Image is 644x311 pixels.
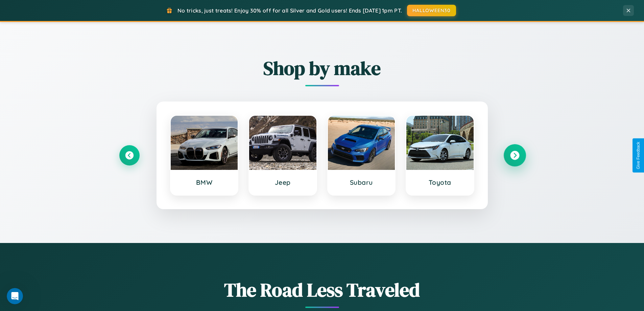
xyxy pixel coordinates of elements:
div: Give Feedback [636,142,641,169]
h3: Subaru [335,178,388,186]
h3: Toyota [413,178,467,186]
h2: Shop by make [119,55,525,81]
h3: Jeep [256,178,310,186]
button: HALLOWEEN30 [407,5,456,16]
h1: The Road Less Traveled [119,277,525,303]
iframe: Intercom live chat [7,288,23,304]
h3: BMW [177,178,231,186]
span: No tricks, just treats! Enjoy 30% off for all Silver and Gold users! Ends [DATE] 1pm PT. [177,7,402,14]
